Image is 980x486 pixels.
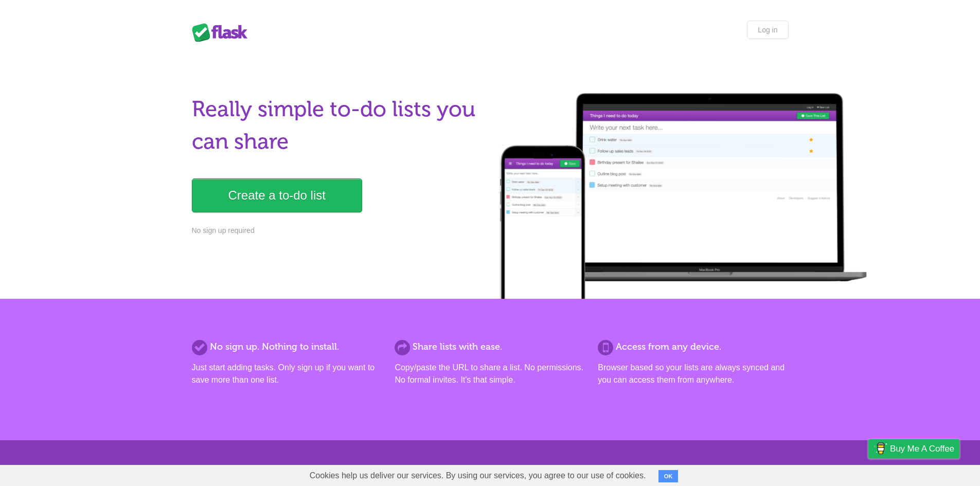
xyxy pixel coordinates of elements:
[598,340,788,354] h2: Access from any device.
[192,178,362,212] a: Create a to-do list
[192,225,484,236] p: No sign up required
[192,340,382,354] h2: No sign up. Nothing to install.
[192,23,254,42] div: Flask Lists
[874,440,887,457] img: Buy me a coffee
[395,362,585,386] p: Copy/paste the URL to share a list. No permissions. No formal invites. It's that simple.
[890,440,954,458] span: Buy me a coffee
[299,465,656,486] span: Cookies help us deliver our services. By using our services, you agree to our use of cookies.
[598,362,788,386] p: Browser based so your lists are always synced and you can access them from anywhere.
[395,340,585,354] h2: Share lists with ease.
[192,362,382,386] p: Just start adding tasks. Only sign up if you want to save more than one list.
[747,21,788,39] a: Log in
[192,93,484,158] h1: Really simple to-do lists you can share
[868,439,959,458] a: Buy me a coffee
[658,470,679,482] button: OK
